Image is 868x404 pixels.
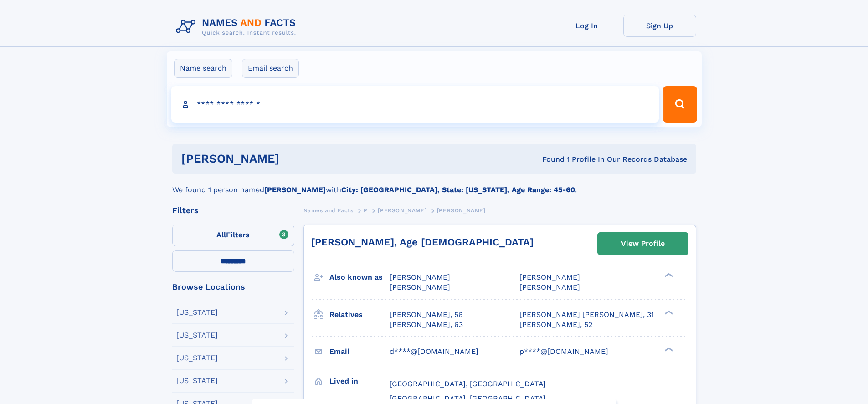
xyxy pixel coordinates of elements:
[364,205,368,216] a: P
[663,309,673,315] div: ❯
[378,205,426,216] a: [PERSON_NAME]
[172,206,294,215] div: Filters
[176,354,218,362] div: [US_STATE]
[519,320,592,330] a: [PERSON_NAME], 52
[663,346,673,352] div: ❯
[329,344,390,359] h3: Email
[390,273,450,281] span: [PERSON_NAME]
[390,394,546,403] span: [GEOGRAPHIC_DATA], [GEOGRAPHIC_DATA]
[390,283,450,291] span: [PERSON_NAME]
[329,307,390,322] h3: Relatives
[550,15,623,37] a: Log In
[329,373,390,389] h3: Lived in
[176,309,218,316] div: [US_STATE]
[176,377,218,384] div: [US_STATE]
[172,283,294,291] div: Browse Locations
[216,230,226,239] span: All
[303,205,354,216] a: Names and Facts
[621,233,665,254] div: View Profile
[364,207,368,214] span: P
[519,310,654,320] a: [PERSON_NAME] [PERSON_NAME], 31
[171,86,659,123] input: search input
[311,236,534,248] a: [PERSON_NAME], Age [DEMOGRAPHIC_DATA]
[519,283,580,291] span: [PERSON_NAME]
[390,320,463,330] a: [PERSON_NAME], 63
[264,185,326,194] b: [PERSON_NAME]
[390,379,546,388] span: [GEOGRAPHIC_DATA], [GEOGRAPHIC_DATA]
[378,207,426,214] span: [PERSON_NAME]
[172,15,303,39] img: Logo Names and Facts
[172,225,294,246] label: Filters
[181,153,411,164] h1: [PERSON_NAME]
[174,59,232,78] label: Name search
[663,272,673,278] div: ❯
[411,154,687,164] div: Found 1 Profile In Our Records Database
[390,310,463,320] a: [PERSON_NAME], 56
[176,332,218,339] div: [US_STATE]
[341,185,575,194] b: City: [GEOGRAPHIC_DATA], State: [US_STATE], Age Range: 45-60
[329,270,390,285] h3: Also known as
[172,174,696,195] div: We found 1 person named with .
[598,233,688,255] a: View Profile
[437,207,486,214] span: [PERSON_NAME]
[623,15,696,37] a: Sign Up
[242,59,299,78] label: Email search
[663,86,697,123] button: Search Button
[519,273,580,281] span: [PERSON_NAME]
